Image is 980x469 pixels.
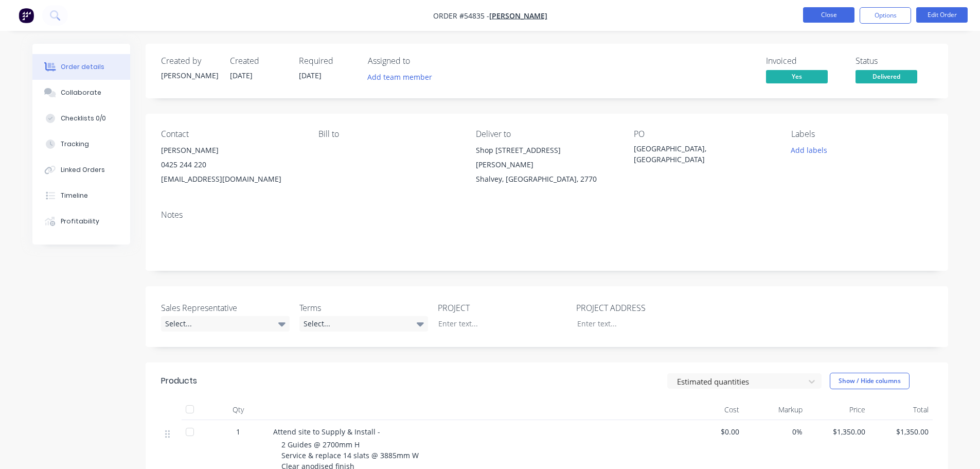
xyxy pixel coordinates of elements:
div: Qty [207,399,269,420]
button: Edit Order [916,7,968,23]
div: Markup [743,399,807,420]
div: Tracking [61,140,89,149]
div: Deliver to [476,129,617,139]
div: Select... [299,316,428,332]
div: Collaborate [61,88,101,97]
div: Required [299,56,355,66]
div: [PERSON_NAME]0425 244 220[EMAIL_ADDRESS][DOMAIN_NAME] [161,143,302,186]
button: Linked Orders [32,157,130,183]
div: Shop [STREET_ADDRESS][PERSON_NAME] [476,143,617,172]
div: Status [856,56,933,66]
button: Profitability [32,209,130,234]
div: 0425 244 220 [161,158,302,172]
div: Checklists 0/0 [61,114,106,123]
span: $1,350.00 [811,426,866,437]
span: 0% [747,426,803,437]
label: Sales Representative [161,302,290,314]
div: Shop [STREET_ADDRESS][PERSON_NAME]Shalvey, [GEOGRAPHIC_DATA], 2770 [476,143,617,186]
button: Show / Hide columns [830,373,910,389]
div: Bill to [318,129,459,139]
button: Collaborate [32,80,130,106]
span: $0.00 [685,426,740,437]
button: Timeline [32,183,130,209]
button: Add labels [786,143,833,157]
div: Notes [161,210,933,220]
label: PROJECT [438,302,566,314]
div: Contact [161,129,302,139]
a: [PERSON_NAME] [489,11,547,21]
span: Attend site to Supply & Install - [273,427,380,437]
button: Options [860,7,911,24]
button: Close [803,7,854,23]
div: Select... [161,316,290,332]
div: Cost [681,399,744,420]
button: Tracking [32,131,130,157]
div: [PERSON_NAME] [161,143,302,158]
span: [DATE] [230,71,253,80]
button: Add team member [362,70,437,84]
div: [GEOGRAPHIC_DATA], [GEOGRAPHIC_DATA] [634,143,762,165]
img: Factory [19,8,34,23]
label: Terms [299,302,428,314]
span: $1,350.00 [874,426,929,437]
span: Delivered [856,70,917,83]
div: Linked Orders [61,165,105,175]
div: Shalvey, [GEOGRAPHIC_DATA], 2770 [476,172,617,186]
span: Yes [766,70,828,83]
div: Created by [161,56,218,66]
div: Products [161,375,197,387]
button: Checklists 0/0 [32,106,130,131]
label: PROJECT ADDRESS [576,302,705,314]
div: [PERSON_NAME] [161,70,218,81]
div: Created [230,56,287,66]
div: Order details [61,62,104,72]
div: Assigned to [368,56,471,66]
div: Timeline [61,191,88,200]
button: Add team member [368,70,438,84]
span: [DATE] [299,71,322,80]
div: Price [807,399,870,420]
div: Invoiced [766,56,843,66]
div: Labels [791,129,932,139]
div: [EMAIL_ADDRESS][DOMAIN_NAME] [161,172,302,186]
button: Delivered [856,70,917,85]
button: Order details [32,54,130,80]
span: Order #54835 - [433,11,489,21]
div: Profitability [61,217,99,226]
div: PO [634,129,775,139]
span: 1 [236,426,240,437]
div: Total [869,399,933,420]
